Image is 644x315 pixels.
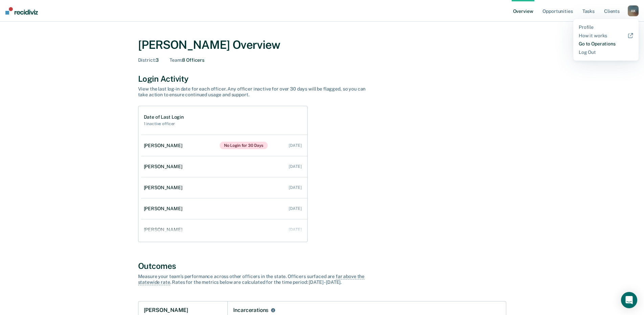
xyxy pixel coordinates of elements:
[579,41,633,47] a: Go to Operations
[579,33,633,39] a: How it works
[144,206,185,212] div: [PERSON_NAME]
[144,164,185,170] div: [PERSON_NAME]
[138,261,506,271] div: Outcomes
[138,74,506,84] div: Login Activity
[628,5,639,16] button: AK
[5,7,38,15] img: Recidiviz
[138,38,506,52] div: [PERSON_NAME] Overview
[138,57,159,63] div: 3
[138,86,375,98] div: View the last log-in date for each officer. Any officer inactive for over 30 days will be flagged...
[144,114,184,120] h1: Date of Last Login
[170,57,204,63] div: 8 Officers
[144,307,188,314] h1: [PERSON_NAME]
[579,50,633,55] a: Log Out
[289,164,302,169] div: [DATE]
[141,199,307,218] a: [PERSON_NAME] [DATE]
[138,274,375,285] div: Measure your team’s performance across other officer s in the state. Officer s surfaced are . Rat...
[628,5,639,16] div: A K
[270,307,276,314] button: Incarcerations
[144,227,185,233] div: [PERSON_NAME]
[144,185,185,191] div: [PERSON_NAME]
[233,307,269,314] div: Incarcerations
[144,143,185,149] div: [PERSON_NAME]
[170,57,182,63] span: Team :
[289,227,302,232] div: [DATE]
[141,178,307,197] a: [PERSON_NAME] [DATE]
[289,143,302,148] div: [DATE]
[621,292,637,308] div: Open Intercom Messenger
[141,157,307,176] a: [PERSON_NAME] [DATE]
[220,142,268,149] span: No Login for 30 Days
[138,57,156,63] span: District :
[579,24,633,30] a: Profile
[138,274,365,285] span: far above the statewide rate
[289,206,302,211] div: [DATE]
[141,135,307,156] a: [PERSON_NAME]No Login for 30 Days [DATE]
[289,185,302,190] div: [DATE]
[144,121,184,126] h2: 1 inactive officer
[141,220,307,239] a: [PERSON_NAME] [DATE]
